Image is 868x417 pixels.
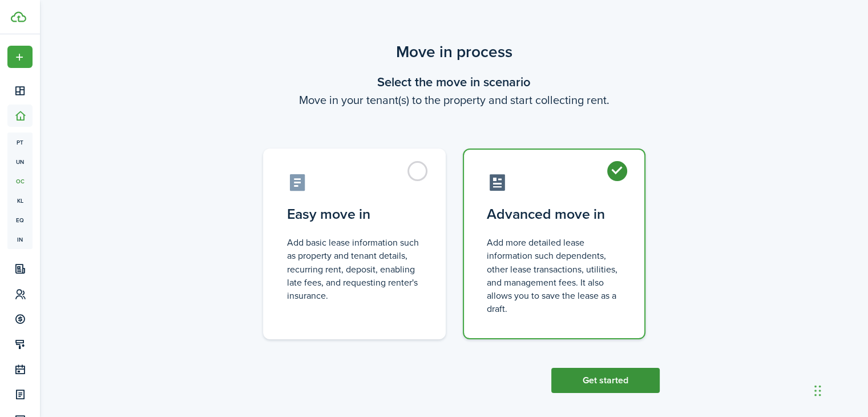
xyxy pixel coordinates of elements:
control-radio-card-title: Advanced move in [487,204,621,224]
iframe: Chat Widget [811,362,868,417]
a: un [7,152,33,171]
wizard-step-header-description: Move in your tenant(s) to the property and start collecting rent. [249,91,660,109]
a: eq [7,210,33,230]
control-radio-card-description: Add basic lease information such as property and tenant details, recurring rent, deposit, enablin... [287,236,422,302]
button: Open menu [7,46,33,68]
control-radio-card-title: Easy move in [287,204,422,224]
wizard-step-header-title: Select the move in scenario [249,73,660,91]
a: in [7,230,33,249]
a: pt [7,133,33,152]
scenario-title: Move in process [249,40,660,64]
control-radio-card-description: Add more detailed lease information such dependents, other lease transactions, utilities, and man... [487,236,621,315]
a: kl [7,191,33,210]
div: Drag [814,374,821,408]
a: oc [7,171,33,191]
button: Get started [551,368,660,393]
img: TenantCloud [11,11,26,22]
